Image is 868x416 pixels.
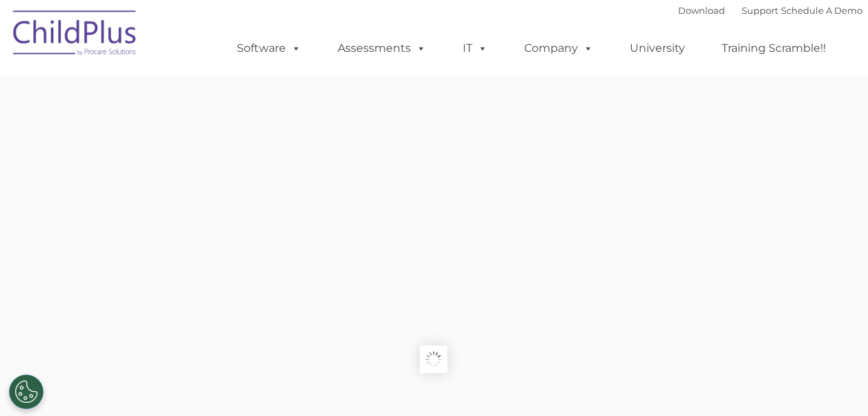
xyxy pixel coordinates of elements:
a: Download [678,5,725,16]
a: IT [449,35,501,62]
img: ChildPlus by Procare Solutions [6,1,144,70]
a: University [616,35,699,62]
a: Software [223,35,315,62]
font: | [678,5,862,16]
a: Support [742,5,778,16]
a: Training Scramble!! [708,35,840,62]
a: Company [510,35,607,62]
a: Schedule A Demo [781,5,862,16]
a: Assessments [324,35,440,62]
button: Cookies Settings [9,375,44,409]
